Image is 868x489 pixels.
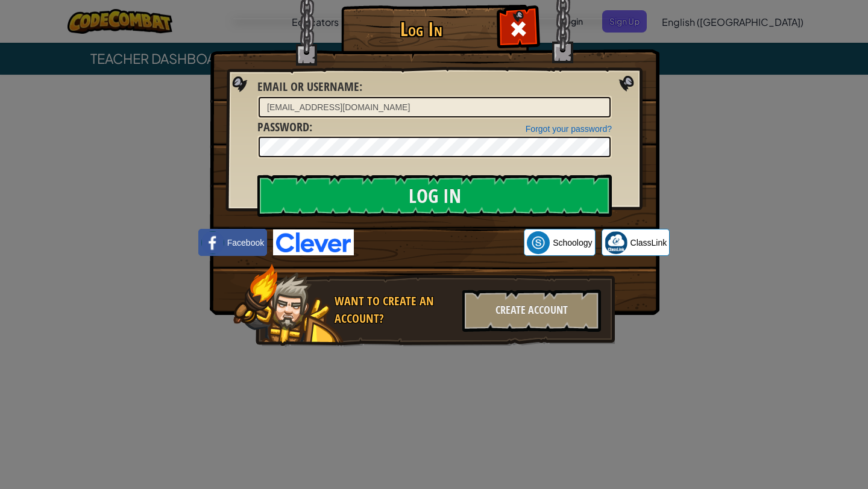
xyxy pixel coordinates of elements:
label: : [257,119,312,136]
label: : [257,78,362,96]
div: Create Account [462,290,601,332]
iframe: Sign in with Google Button [354,229,524,256]
img: classlink-logo-small.png [605,231,627,254]
span: ClassLink [631,237,667,249]
div: Want to create an account? [335,293,455,327]
a: Forgot your password? [526,124,612,134]
input: Log In [257,175,612,217]
span: Password [257,119,309,135]
img: facebook_small.png [201,231,224,254]
h1: Log In [344,19,498,40]
img: schoology.png [527,231,550,254]
img: clever-logo-blue.png [273,229,354,255]
span: Email or Username [257,78,359,95]
span: Schoology [553,237,592,249]
span: Facebook [227,237,264,249]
